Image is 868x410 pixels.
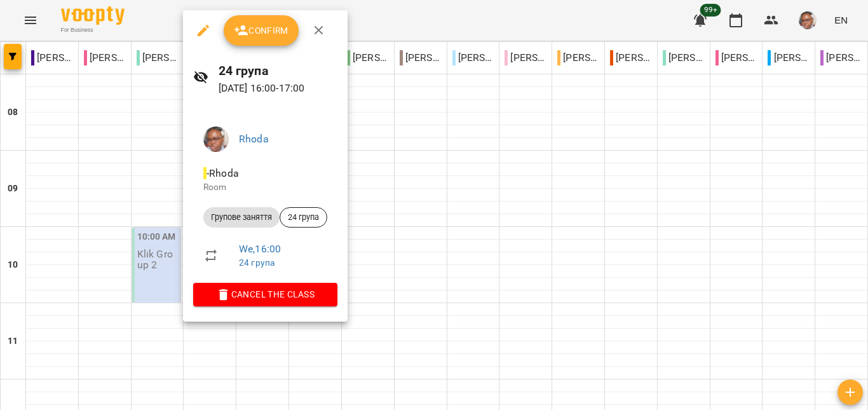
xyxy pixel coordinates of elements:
span: 24 група [280,212,327,223]
h6: 24 група [219,61,337,81]
span: Cancel the class [203,287,327,302]
img: 506b4484e4e3c983820f65d61a8f4b66.jpg [203,126,229,152]
span: Групове заняття [203,212,280,223]
a: 24 група [239,257,275,268]
p: Room [203,181,327,194]
span: Confirm [234,23,288,38]
a: We , 16:00 [239,243,281,255]
span: - Rhoda [203,167,241,179]
p: [DATE] 16:00 - 17:00 [219,81,337,96]
button: Confirm [224,15,299,46]
button: Cancel the class [193,283,337,306]
a: Rhoda [239,133,269,145]
div: 24 група [280,207,327,228]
